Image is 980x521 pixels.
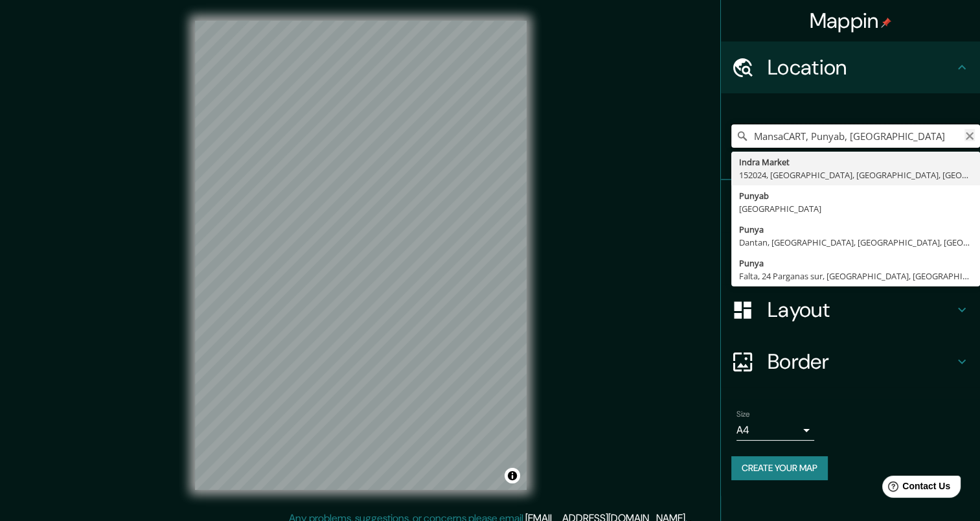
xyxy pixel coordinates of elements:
[721,336,980,388] div: Border
[739,270,972,283] div: Falta, 24 Parganas sur, [GEOGRAPHIC_DATA], [GEOGRAPHIC_DATA]
[881,17,891,28] img: pin-icon.png
[810,8,892,34] h4: Mappin
[739,202,972,215] div: [GEOGRAPHIC_DATA]
[736,409,750,420] label: Size
[721,41,980,93] div: Location
[736,420,814,441] div: A4
[768,349,954,375] h4: Border
[731,124,980,148] input: Pick your city or area
[739,236,972,249] div: Dantan, [GEOGRAPHIC_DATA], [GEOGRAPHIC_DATA], [GEOGRAPHIC_DATA]
[195,21,527,490] canvas: Map
[731,456,828,480] button: Create your map
[768,297,954,323] h4: Layout
[505,468,520,483] button: Toggle attribution
[739,223,972,236] div: Punya
[865,470,966,507] iframe: Help widget launcher
[768,54,954,80] h4: Location
[739,189,972,202] div: Punyab
[739,168,972,181] div: 152024, [GEOGRAPHIC_DATA], [GEOGRAPHIC_DATA], [GEOGRAPHIC_DATA], [GEOGRAPHIC_DATA], [GEOGRAPHIC_D...
[739,156,972,168] div: Indra Market
[721,232,980,284] div: Style
[721,180,980,232] div: Pins
[721,284,980,336] div: Layout
[964,129,975,141] button: Clear
[739,257,972,270] div: Punya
